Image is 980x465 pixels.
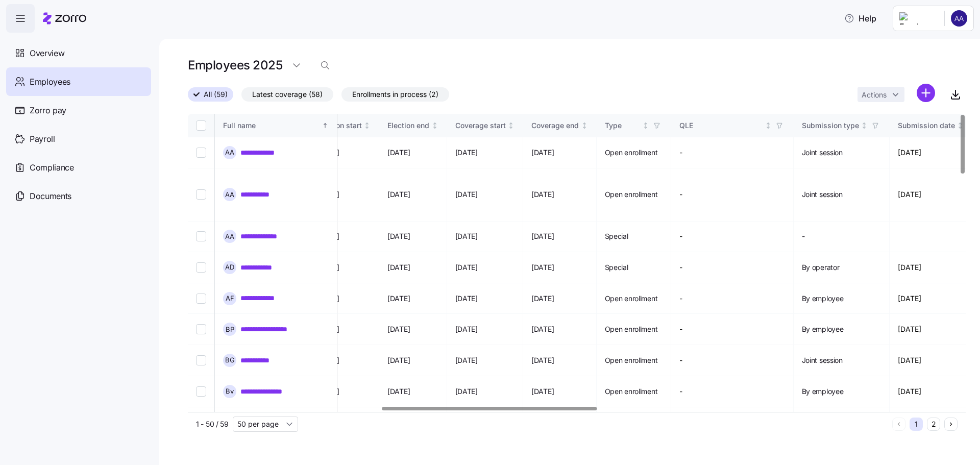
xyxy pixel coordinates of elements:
[196,293,206,304] input: Select record 5
[861,122,868,129] div: Not sorted
[6,153,151,182] a: Compliance
[188,57,282,73] h1: Employees 2025
[605,293,658,304] span: Open enrollment
[679,120,763,131] div: QLE
[671,376,794,407] td: -
[223,120,320,131] div: Full name
[431,122,438,129] div: Not sorted
[671,222,794,252] td: -
[317,120,362,131] div: Election start
[890,283,973,314] td: [DATE]
[581,122,588,129] div: Not sorted
[890,345,973,376] td: [DATE]
[890,137,973,168] td: [DATE]
[30,104,66,117] span: Zorro pay
[196,324,206,334] input: Select record 6
[6,67,151,96] a: Employees
[927,418,940,431] button: 2
[890,376,973,407] td: [DATE]
[196,355,206,365] input: Select record 7
[802,148,843,158] span: Joint session
[196,386,206,397] input: Select record 8
[523,114,597,137] th: Coverage endNot sorted
[531,148,554,158] span: [DATE]
[802,386,844,397] span: By employee
[30,47,64,60] span: Overview
[225,233,234,240] span: A A
[252,88,323,101] span: Latest coverage (58)
[455,386,478,397] span: [DATE]
[455,262,478,273] span: [DATE]
[196,189,206,200] input: Select record 2
[6,39,151,67] a: Overview
[605,386,658,397] span: Open enrollment
[802,262,840,273] span: By operator
[387,189,410,200] span: [DATE]
[531,189,554,200] span: [DATE]
[605,189,658,200] span: Open enrollment
[352,88,438,101] span: Enrollments in process (2)
[226,326,234,333] span: B P
[455,120,506,131] div: Coverage start
[671,252,794,283] td: -
[225,191,234,198] span: A A
[802,189,843,200] span: Joint session
[605,324,658,334] span: Open enrollment
[605,148,658,158] span: Open enrollment
[455,324,478,334] span: [DATE]
[605,355,658,365] span: Open enrollment
[455,355,478,365] span: [DATE]
[802,324,844,334] span: By employee
[862,91,887,99] span: Actions
[836,8,885,29] button: Help
[844,12,876,25] span: Help
[196,419,229,429] span: 1 - 50 / 59
[455,189,478,200] span: [DATE]
[387,324,410,334] span: [DATE]
[531,262,554,273] span: [DATE]
[363,122,371,129] div: Not sorted
[387,386,410,397] span: [DATE]
[225,149,234,156] span: A A
[322,122,329,129] div: Sorted ascending
[802,355,843,365] span: Joint session
[455,148,478,158] span: [DATE]
[226,388,234,395] span: B v
[890,168,973,222] td: [DATE]
[30,190,71,203] span: Documents
[890,314,973,345] td: [DATE]
[225,357,235,363] span: B G
[671,114,794,137] th: QLENot sorted
[671,314,794,345] td: -
[671,168,794,222] td: -
[531,120,579,131] div: Coverage end
[944,418,958,431] button: Next page
[531,324,554,334] span: [DATE]
[531,355,554,365] span: [DATE]
[910,418,923,431] button: 1
[379,114,447,137] th: Election endNot sorted
[802,293,844,304] span: By employee
[204,88,228,101] span: All (59)
[957,122,964,129] div: Not sorted
[671,345,794,376] td: -
[215,114,337,137] th: Full nameSorted ascending
[605,231,628,241] span: Special
[642,122,649,129] div: Not sorted
[196,231,206,241] input: Select record 3
[531,386,554,397] span: [DATE]
[387,355,410,365] span: [DATE]
[455,231,478,241] span: [DATE]
[196,262,206,273] input: Select record 4
[899,12,936,25] img: Employer logo
[597,114,671,137] th: TypeNot sorted
[605,262,628,273] span: Special
[671,137,794,168] td: -
[6,96,151,125] a: Zorro pay
[387,120,429,131] div: Election end
[6,125,151,153] a: Payroll
[30,133,55,145] span: Payroll
[531,293,554,304] span: [DATE]
[802,231,805,241] span: -
[455,293,478,304] span: [DATE]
